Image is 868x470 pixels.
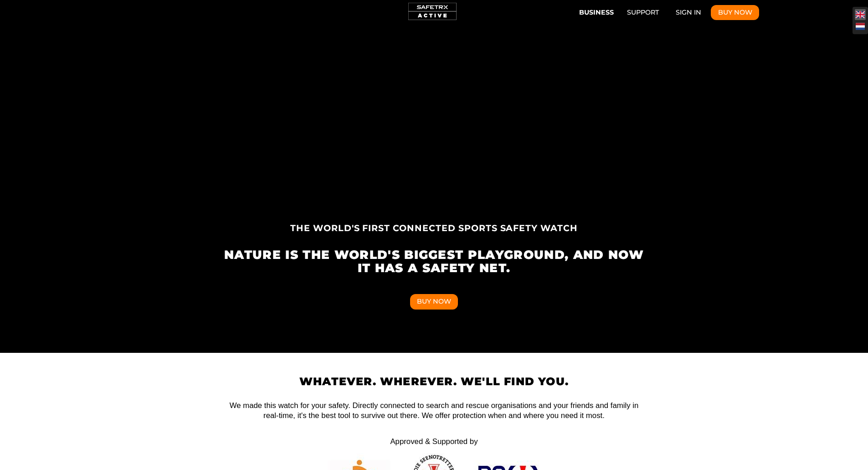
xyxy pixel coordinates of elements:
button: Buy Now [711,5,759,21]
p: We made this watch for your safety. Directly connected to search and rescue organisations and you... [223,391,645,421]
a: Sign In [668,5,708,21]
h2: Whatever. Wherever. We'll Find You. [223,376,645,387]
ul: Languages [853,7,868,34]
img: en [856,10,865,19]
img: nl [856,22,865,31]
button: Buy Now [410,294,458,310]
a: Support [620,5,666,21]
h4: THE WORLD'S FIRST CONNECTED SPORTS SAFETY WATCH [223,223,645,233]
strong: Approved & Supported by [390,437,478,446]
h1: NATURE IS THE WORLD'S BIGGEST PLAYGROUND, AND NOW IT HAS A SAFETY NET. [223,248,645,274]
button: Business [576,4,617,19]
